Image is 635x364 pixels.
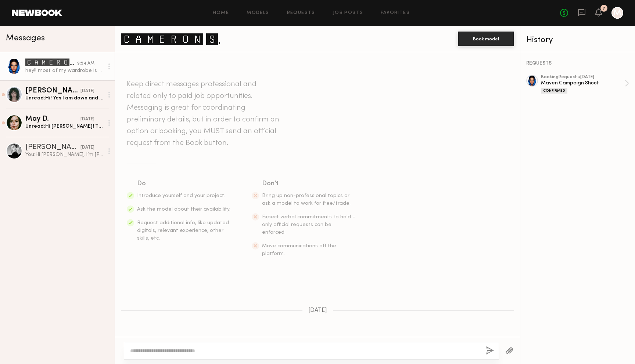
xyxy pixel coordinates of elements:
span: Messages [6,34,45,43]
div: 9:54 AM [77,60,94,67]
span: Bring up non-professional topics or ask a model to work for free/trade. [262,193,351,206]
div: May D. [25,116,80,123]
div: booking Request • [DATE] [541,75,625,80]
div: Unread: Hi! Yes I am down and saw your job request. Are you flexible with budget? The rate is a b... [25,95,104,102]
header: Keep direct messages professional and related only to paid job opportunities. Messaging is great ... [127,79,281,149]
div: Do [137,179,231,189]
div: [DATE] [80,116,94,123]
a: Models [247,11,269,15]
div: [PERSON_NAME] [25,87,80,95]
a: 🅲🅰🅼🅴🆁🅾🅽 🆂. [121,31,221,47]
a: bookingRequest •[DATE]Maven Campaign ShootConfirmed [541,75,629,94]
button: Book model [458,32,514,46]
a: Favorites [381,11,410,15]
div: 7 [603,7,605,11]
div: History [526,36,629,44]
span: Expect verbal commitments to hold - only official requests can be enforced. [262,215,355,235]
div: [DATE] [80,144,94,151]
div: 🅲🅰🅼🅴🆁🅾🅽 🆂. [25,58,77,67]
a: Requests [287,11,315,15]
span: Ask the model about their availability. [137,207,230,212]
span: Request additional info, like updated digitals, relevant experience, other skills, etc. [137,221,229,241]
a: M [611,7,623,19]
div: Don’t [262,179,356,189]
div: REQUESTS [526,61,629,66]
div: Maven Campaign Shoot [541,80,625,87]
span: [DATE] [308,307,327,314]
div: Confirmed [541,88,567,94]
div: Unread: Hi [PERSON_NAME]! Thank you for reaching out. [PERSON_NAME] work is beautiful. I would lo... [25,123,104,130]
div: [DATE] [80,88,94,95]
div: [PERSON_NAME] [25,144,80,151]
div: hey!! most of my wardrobe is black with a couple of more neutral colors i don’t have anything pri... [25,67,104,74]
span: Move communications off the platform. [262,244,336,256]
div: You: Hi [PERSON_NAME], I’m [PERSON_NAME], Brand Director at Maven Genetics, a [US_STATE]-based pr... [25,151,104,158]
a: Book model [458,35,514,41]
span: Introduce yourself and your project. [137,193,225,198]
a: Home [213,11,229,15]
a: Job Posts [333,11,363,15]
